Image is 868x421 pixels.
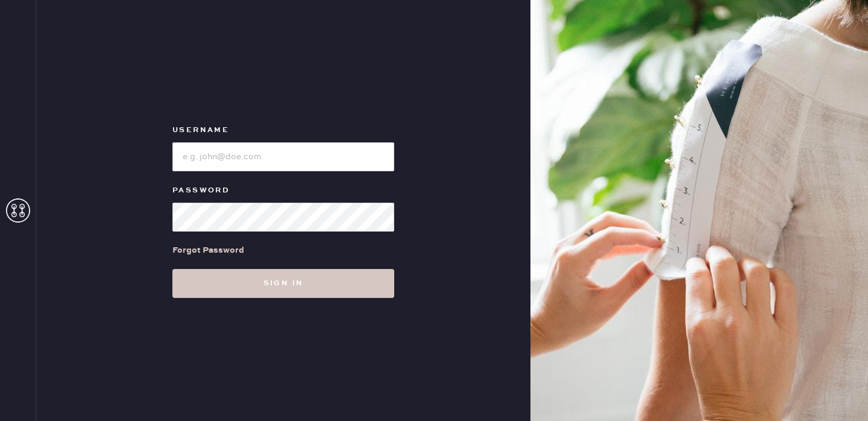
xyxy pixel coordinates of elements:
[172,269,394,298] button: Sign in
[172,232,244,269] a: Forgot Password
[172,123,394,138] label: Username
[172,142,394,171] input: e.g. john@doe.com
[172,183,394,198] label: Password
[172,244,244,257] div: Forgot Password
